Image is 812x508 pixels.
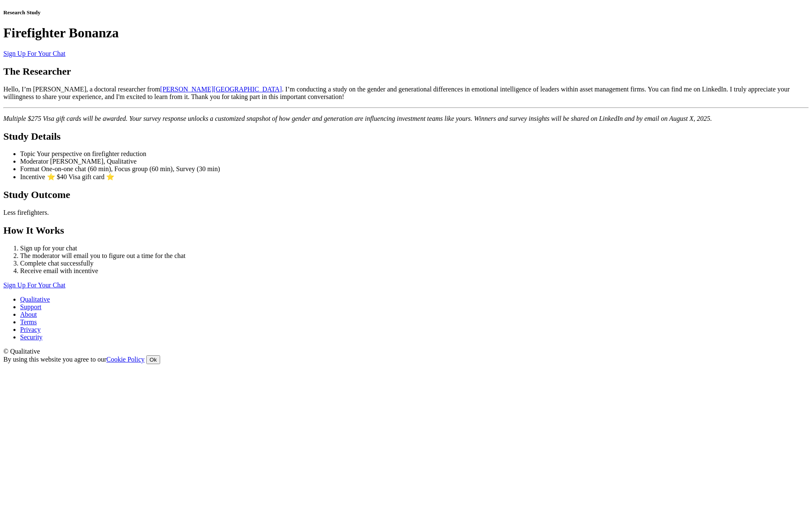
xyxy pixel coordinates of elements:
[20,267,809,275] li: Receive email with incentive
[3,9,809,16] h5: Research Study
[20,245,809,252] li: Sign up for your chat
[20,158,49,165] span: Moderator
[3,281,65,289] a: Sign Up For Your Chat
[20,311,37,318] a: About
[770,468,812,508] iframe: Chat Widget
[20,333,42,341] a: Security
[3,189,809,201] h2: Study Outcome
[37,150,146,157] span: Your perspective on firefighter reduction
[20,326,41,333] a: Privacy
[3,50,65,57] a: Sign Up For Your Chat
[20,173,45,180] span: Incentive
[41,165,220,172] span: One-on-one chat (60 min), Focus group (60 min), Survey (30 min)
[20,296,50,303] a: Qualitative
[47,173,115,180] span: ⭐ $40 Visa gift card ⭐
[20,260,809,267] li: Complete chat successfully
[50,158,137,165] span: [PERSON_NAME], Qualitative
[3,66,809,77] h2: The Researcher
[3,115,712,122] em: Multiple $275 Visa gift cards will be awarded. Your survey response unlocks a customized snapshot...
[20,165,39,172] span: Format
[3,209,809,216] p: Less firefighters.
[3,348,809,355] div: © Qualitative
[3,225,809,236] h2: How It Works
[3,25,809,41] h1: Firefighter Bonanza
[146,355,160,364] button: Ok
[20,303,42,310] a: Support
[3,355,809,364] div: By using this website you agree to our
[20,150,35,157] span: Topic
[20,318,37,326] a: Terms
[3,131,809,142] h2: Study Details
[106,356,145,363] a: Cookie Policy
[20,252,809,260] li: The moderator will email you to figure out a time for the chat
[160,86,282,93] a: [PERSON_NAME][GEOGRAPHIC_DATA]
[3,86,809,101] p: Hello, I’m [PERSON_NAME], a doctoral researcher from . I’m conducting a study on the gender and g...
